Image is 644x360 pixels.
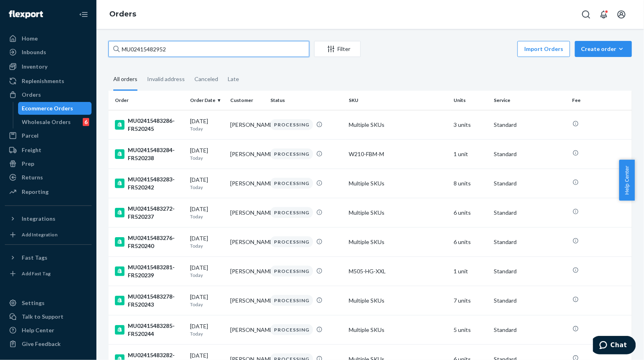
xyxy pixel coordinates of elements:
[190,125,224,132] p: Today
[22,326,54,334] div: Help Center
[190,272,224,279] p: Today
[450,227,491,256] td: 6 units
[18,102,92,115] a: Ecommerce Orders
[613,6,630,22] button: Open account menu
[190,293,224,308] div: [DATE]
[569,91,632,110] th: Fee
[270,324,313,335] div: PROCESSING
[22,48,46,56] div: Inbounds
[5,32,92,45] a: Home
[83,118,89,126] div: 6
[115,263,184,279] div: MU02415483281-FR520239
[450,198,491,227] td: 6 units
[103,3,143,26] ol: breadcrumbs
[190,242,224,249] p: Today
[190,176,224,191] div: [DATE]
[270,148,313,159] div: PROCESSING
[346,91,451,110] th: SKU
[494,267,566,275] p: Standard
[22,35,38,43] div: Home
[5,267,92,280] a: Add Fast Tag
[5,297,92,309] a: Settings
[450,110,491,139] td: 3 units
[494,238,566,246] p: Standard
[5,228,92,241] a: Add Integration
[22,91,41,99] div: Orders
[22,313,63,321] div: Talk to Support
[113,69,137,91] div: All orders
[227,227,267,256] td: [PERSON_NAME]
[22,160,34,168] div: Prep
[115,175,184,191] div: MU02415483283-FR520242
[349,267,448,275] div: M505-HG-XXL
[270,266,313,277] div: PROCESSING
[227,198,267,227] td: [PERSON_NAME]
[5,310,92,323] button: Talk to Support
[22,173,43,181] div: Returns
[5,60,92,73] a: Inventory
[450,286,491,315] td: 7 units
[190,184,224,191] p: Today
[5,129,92,142] a: Parcel
[190,205,224,220] div: [DATE]
[517,41,570,57] button: Import Orders
[115,117,184,133] div: MU02415483286-FR520245
[227,256,267,286] td: [PERSON_NAME]
[349,150,448,158] div: W210-FBM-M
[346,169,451,198] td: Multiple SKUs
[596,6,612,22] button: Open notifications
[22,104,74,112] div: Ecommerce Orders
[494,297,566,305] p: Standard
[450,315,491,344] td: 5 units
[5,157,92,170] a: Prep
[5,185,92,198] a: Reporting
[619,160,635,201] button: Help Center
[270,207,313,218] div: PROCESSING
[147,69,185,89] div: Invalid address
[190,117,224,132] div: [DATE]
[108,91,187,110] th: Order
[5,75,92,87] a: Replenishments
[450,169,491,198] td: 8 units
[5,324,92,337] a: Help Center
[346,286,451,315] td: Multiple SKUs
[5,212,92,225] button: Integrations
[494,150,566,158] p: Standard
[346,227,451,256] td: Multiple SKUs
[450,139,491,169] td: 1 unit
[109,10,136,18] a: Orders
[5,88,92,101] a: Orders
[18,116,92,128] a: Wholesale Orders6
[270,178,313,189] div: PROCESSING
[346,110,451,139] td: Multiple SKUs
[228,69,239,89] div: Late
[450,256,491,286] td: 1 unit
[5,46,92,59] a: Inbounds
[22,231,57,238] div: Add Integration
[22,188,49,196] div: Reporting
[187,91,227,110] th: Order Date
[314,41,361,57] button: Filter
[194,69,218,89] div: Canceled
[22,299,45,307] div: Settings
[578,6,594,22] button: Open Search Box
[5,144,92,157] a: Freight
[22,77,64,85] div: Replenishments
[575,41,632,57] button: Create order
[22,254,47,262] div: Fast Tags
[267,91,346,110] th: Status
[76,6,92,22] button: Close Navigation
[5,338,92,350] button: Give Feedback
[593,336,636,356] iframe: Opens a widget where you can chat to one of our agents
[230,97,264,104] div: Customer
[115,205,184,221] div: MU02415483272-FR520237
[22,340,61,348] div: Give Feedback
[22,270,51,277] div: Add Fast Tag
[491,91,569,110] th: Service
[581,45,626,53] div: Create order
[5,171,92,184] a: Returns
[227,286,267,315] td: [PERSON_NAME]
[22,215,55,223] div: Integrations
